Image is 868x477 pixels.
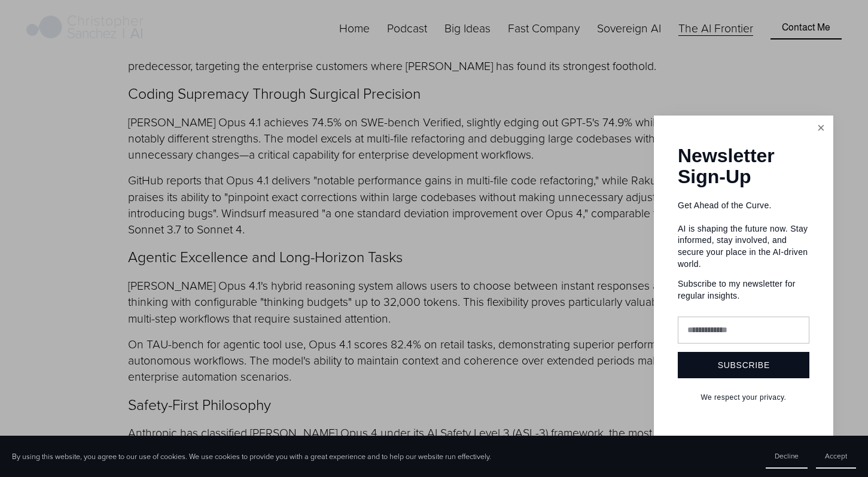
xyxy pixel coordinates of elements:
[775,451,799,461] span: Decline
[766,444,808,469] button: Decline
[811,117,832,138] a: Close
[678,278,809,302] p: Subscribe to my newsletter for regular insights.
[825,451,847,461] span: Accept
[12,451,491,462] p: By using this website, you agree to our use of cookies. We use cookies to provide you with a grea...
[678,352,809,378] button: Subscribe
[678,393,809,403] p: We respect your privacy.
[678,145,809,187] h1: Newsletter Sign-Up
[816,444,856,469] button: Accept
[718,360,770,370] span: Subscribe
[678,200,809,271] p: Get Ahead of the Curve. AI is shaping the future now. Stay informed, stay involved, and secure yo...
